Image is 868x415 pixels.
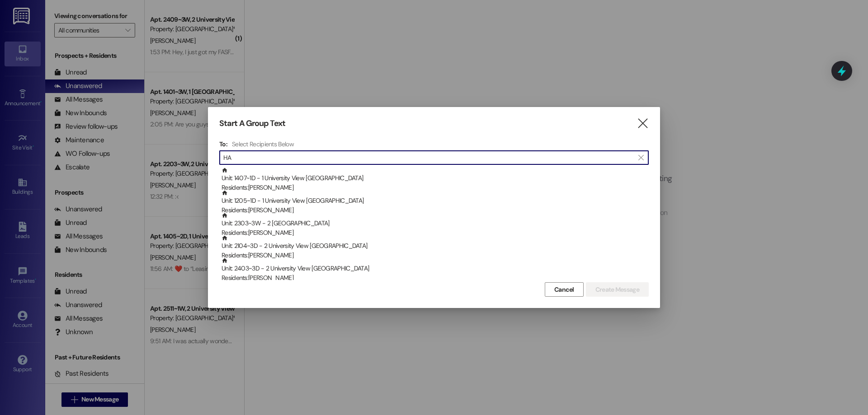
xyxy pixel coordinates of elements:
h4: Select Recipients Below [232,140,294,148]
div: Unit: 1407~1D - 1 University View [GEOGRAPHIC_DATA]Residents:[PERSON_NAME] [219,167,649,190]
div: Unit: 1205~1D - 1 University View [GEOGRAPHIC_DATA]Residents:[PERSON_NAME] [219,190,649,212]
div: Unit: 2403~3D - 2 University View [GEOGRAPHIC_DATA] [222,257,649,283]
div: Unit: 1205~1D - 1 University View [GEOGRAPHIC_DATA] [222,190,649,215]
button: Create Message [586,282,649,297]
h3: To: [219,140,227,148]
span: Create Message [595,285,639,294]
button: Clear text [634,151,648,164]
div: Residents: [PERSON_NAME] [222,183,649,192]
i:  [637,119,649,128]
i:  [638,154,643,161]
div: Unit: 2104~3D - 2 University View [GEOGRAPHIC_DATA]Residents:[PERSON_NAME] [219,235,649,257]
div: Unit: 2104~3D - 2 University View [GEOGRAPHIC_DATA] [222,235,649,261]
div: Residents: [PERSON_NAME] [222,228,649,238]
div: Residents: [PERSON_NAME] [222,251,649,260]
div: Unit: 2303~3W - 2 [GEOGRAPHIC_DATA] [222,212,649,238]
div: Unit: 1407~1D - 1 University View [GEOGRAPHIC_DATA] [222,167,649,193]
div: Residents: [PERSON_NAME] [222,205,649,215]
div: Residents: [PERSON_NAME] [222,273,649,283]
div: Unit: 2303~3W - 2 [GEOGRAPHIC_DATA]Residents:[PERSON_NAME] [219,212,649,235]
div: Unit: 2403~3D - 2 University View [GEOGRAPHIC_DATA]Residents:[PERSON_NAME] [219,257,649,280]
input: Search for any contact or apartment [223,151,634,164]
h3: Start A Group Text [219,118,285,129]
button: Cancel [545,282,584,297]
span: Cancel [554,285,574,294]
